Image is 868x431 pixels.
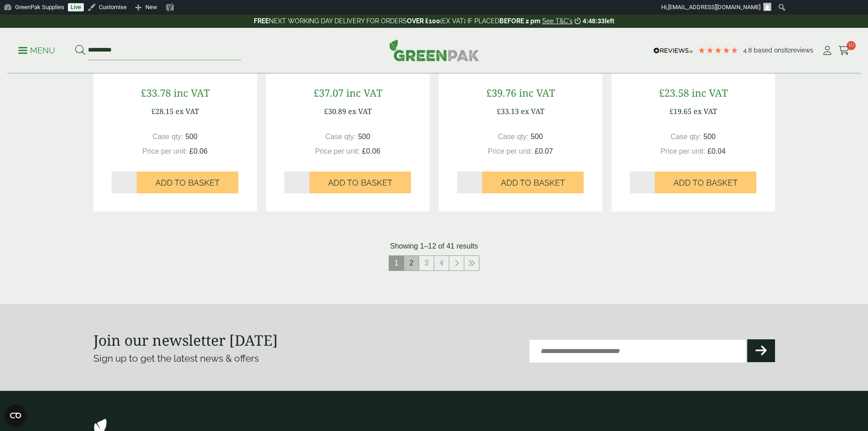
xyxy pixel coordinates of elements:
button: Add to Basket [482,171,584,193]
button: Add to Basket [655,171,756,193]
span: 500 [358,133,370,140]
span: Case qty: [671,133,702,140]
span: £30.89 [324,106,346,116]
button: Add to Basket [137,171,238,193]
span: 10 [847,41,856,50]
span: ex VAT [693,106,717,116]
span: Price per unit: [142,147,187,155]
span: Case qty: [153,133,184,140]
span: Case qty: [325,133,356,140]
span: £0.07 [535,147,553,155]
span: 500 [531,133,543,140]
a: 2 [404,256,419,270]
strong: FREE [254,17,269,25]
span: inc VAT [692,86,728,99]
span: ex VAT [175,106,199,116]
span: £33.13 [497,106,519,116]
a: 4 [434,256,449,270]
span: Case qty: [498,133,529,140]
span: inc VAT [346,86,382,99]
strong: Join our newsletter [DATE] [93,330,278,350]
a: Menu [18,45,55,54]
span: ex VAT [348,106,372,116]
div: 4.79 Stars [698,46,739,54]
span: left [605,17,614,25]
span: 1 [389,256,404,270]
img: GreenPak Supplies [389,39,479,61]
span: 500 [185,133,198,140]
p: Menu [18,45,55,56]
a: 10 [838,44,850,57]
span: 500 [704,133,716,140]
span: reviews [791,47,813,54]
span: Based on [754,47,781,54]
span: 4.8 [743,47,754,54]
span: £39.76 [486,86,516,99]
span: Price per unit: [660,147,705,155]
span: Add to Basket [155,178,220,188]
span: £28.15 [151,106,174,116]
span: £0.06 [190,147,208,155]
span: Add to Basket [328,178,392,188]
span: [EMAIL_ADDRESS][DOMAIN_NAME] [668,4,760,10]
span: Add to Basket [673,178,738,188]
a: See T&C's [542,17,573,25]
span: Price per unit: [315,147,360,155]
span: £0.06 [362,147,380,155]
a: Live [68,3,84,11]
p: Showing 1–12 of 41 results [390,241,478,252]
i: My Account [822,46,833,55]
span: £0.04 [708,147,726,155]
span: £23.58 [659,86,689,99]
img: REVIEWS.io [653,47,693,54]
span: ex VAT [521,106,544,116]
span: inc VAT [174,86,210,99]
strong: OVER £100 [407,17,440,25]
span: inc VAT [519,86,555,99]
button: Open CMP widget [5,405,26,426]
strong: BEFORE 2 pm [499,17,540,25]
i: Cart [838,46,850,55]
p: Sign up to get the latest news & offers [93,351,400,366]
span: £19.65 [669,106,692,116]
span: Price per unit: [488,147,533,155]
span: Add to Basket [501,178,565,188]
span: 4:48:33 [583,17,605,25]
button: Add to Basket [309,171,411,193]
span: 182 [781,47,791,54]
a: 3 [419,256,434,270]
span: £37.07 [313,86,344,99]
span: £33.78 [141,86,171,99]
